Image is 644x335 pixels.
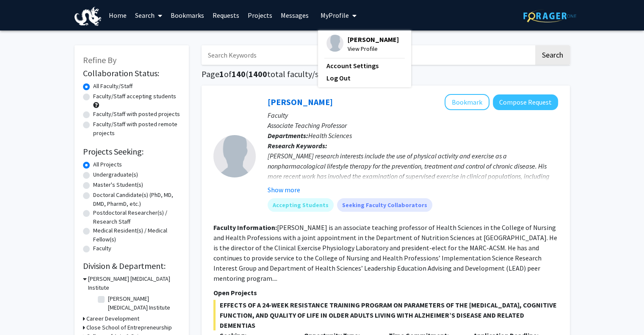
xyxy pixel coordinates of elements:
[523,9,576,22] img: ForagerOne Logo
[276,0,313,30] a: Messages
[445,94,489,110] button: Add Michael Bruneau to Bookmarks
[93,92,176,101] label: Faculty/Staff accepting students
[219,69,224,79] span: 1
[268,151,558,222] div: [PERSON_NAME] research interests include the use of physical activity and exercise as a nonpharma...
[93,244,111,253] label: Faculty
[213,300,558,330] span: EFFECTS OF A 24-WEEK RESISTANCE TRAINING PROGRAM ON PARAMETERS OF THE [MEDICAL_DATA], COGNITIVE F...
[232,69,246,79] span: 140
[166,0,208,30] a: Bookmarks
[249,69,267,79] span: 1400
[326,73,403,83] a: Log Out
[243,0,276,30] a: Projects
[88,274,180,292] h3: [PERSON_NAME] [MEDICAL_DATA] Institute
[213,223,557,282] fg-read-more: [PERSON_NAME] is an associate teaching professor of Health Sciences in the College of Nursing and...
[83,55,116,65] span: Refine By
[268,131,308,140] b: Departments:
[268,97,333,107] a: [PERSON_NAME]
[6,297,36,329] iframe: Chat
[93,191,180,208] label: Doctoral Candidate(s) (PhD, MD, DMD, PharmD, etc.)
[213,288,558,298] p: Open Projects
[202,69,570,79] h1: Page of ( total faculty/staff results)
[93,160,122,169] label: All Projects
[213,223,277,232] b: Faculty Information:
[268,185,300,195] button: Show more
[83,261,180,271] h2: Division & Department:
[83,147,180,157] h2: Projects Seeking:
[83,68,180,78] h2: Collaboration Status:
[75,7,102,26] img: Drexel University Logo
[86,314,139,323] h3: Career Development
[535,45,570,65] button: Search
[326,35,399,53] div: Profile Picture[PERSON_NAME]View Profile
[348,35,399,44] span: [PERSON_NAME]
[268,141,327,150] b: Research Keywords:
[86,323,172,332] h3: Close School of Entrepreneurship
[93,110,180,119] label: Faculty/Staff with posted projects
[268,120,558,130] p: Associate Teaching Professor
[93,170,138,179] label: Undergraduate(s)
[93,180,143,189] label: Master's Student(s)
[326,61,403,71] a: Account Settings
[321,11,349,19] span: My Profile
[202,45,534,65] input: Search Keywords
[93,120,180,138] label: Faculty/Staff with posted remote projects
[337,198,432,212] mat-chip: Seeking Faculty Collaborators
[93,226,180,244] label: Medical Resident(s) / Medical Fellow(s)
[268,198,334,212] mat-chip: Accepting Students
[108,294,178,312] label: [PERSON_NAME] [MEDICAL_DATA] Institute
[268,110,558,120] p: Faculty
[131,0,166,30] a: Search
[93,208,180,226] label: Postdoctoral Researcher(s) / Research Staff
[105,0,131,30] a: Home
[208,0,243,30] a: Requests
[326,35,343,52] img: Profile Picture
[308,131,352,140] span: Health Sciences
[348,44,399,53] span: View Profile
[493,94,558,110] button: Compose Request to Michael Bruneau
[93,82,133,91] label: All Faculty/Staff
